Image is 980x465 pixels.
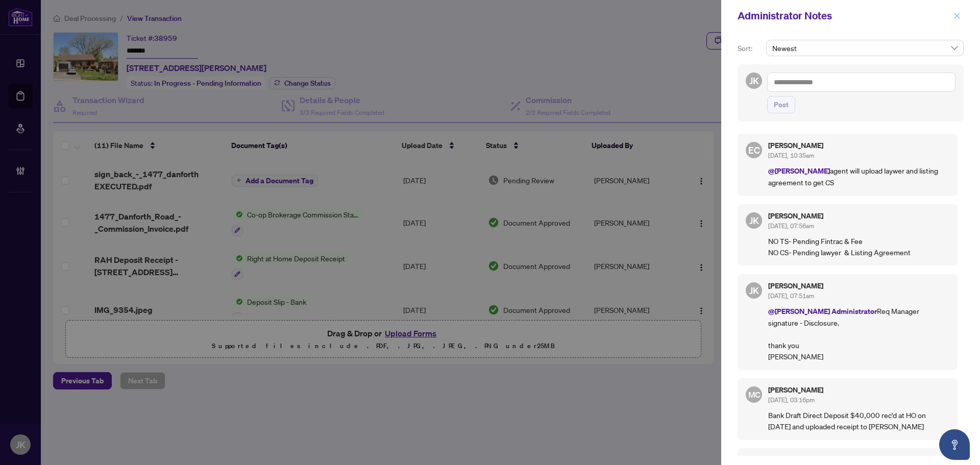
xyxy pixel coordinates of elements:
[749,283,759,298] span: JK
[768,305,949,362] p: Req Manager signature - Disclosure. thank you [PERSON_NAME]
[768,152,814,159] span: [DATE], 10:35am
[748,143,760,157] span: EC
[768,409,949,432] p: Bank Draft Direct Deposit $40,000 rec'd at HO on [DATE] and uploaded receipt to [PERSON_NAME]
[768,222,814,230] span: [DATE], 07:56am
[768,282,949,289] h5: [PERSON_NAME]
[749,74,759,88] span: JK
[772,40,958,56] span: Newest
[768,165,949,188] p: agent will upload laywer and listing agreement to get CS
[768,235,949,258] p: NO TS- Pending Fintrac & Fee NO CS- Pending lawyer & Listing Agreement
[768,292,814,300] span: [DATE], 07:51am
[768,386,949,394] h5: [PERSON_NAME]
[939,429,970,460] button: Open asap
[768,142,949,149] h5: [PERSON_NAME]
[749,213,759,228] span: JK
[738,8,950,23] div: Administrator Notes
[768,212,949,219] h5: [PERSON_NAME]
[767,96,795,113] button: Post
[768,306,877,316] span: @[PERSON_NAME] Administrator
[768,166,830,176] span: @[PERSON_NAME]
[768,396,815,404] span: [DATE], 03:16pm
[953,12,961,19] span: close
[748,388,760,401] span: MC
[738,43,762,54] p: Sort:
